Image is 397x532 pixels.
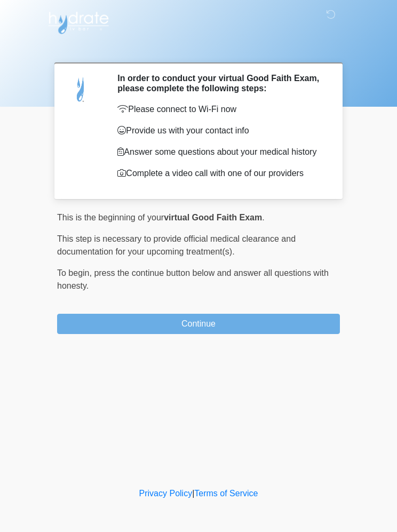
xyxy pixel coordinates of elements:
p: Answer some questions about your medical history [117,146,324,158]
h1: ‎ ‎ ‎ ‎ [49,38,348,58]
img: Hydrate IV Bar - Flagstaff Logo [46,8,110,35]
h2: In order to conduct your virtual Good Faith Exam, please complete the following steps: [117,73,324,93]
p: Complete a video call with one of our providers [117,167,324,180]
a: Privacy Policy [139,489,193,498]
span: press the continue button below and answer all questions with honesty. [57,268,329,290]
p: Please connect to Wi-Fi now [117,103,324,116]
span: To begin, [57,268,94,277]
p: Provide us with your contact info [117,124,324,137]
span: . [262,213,264,222]
strong: virtual Good Faith Exam [164,213,262,222]
span: This step is necessary to provide official medical clearance and documentation for your upcoming ... [57,234,296,256]
a: Terms of Service [194,489,258,498]
button: Continue [57,314,340,334]
img: Agent Avatar [65,73,97,105]
span: This is the beginning of your [57,213,164,222]
a: | [192,489,194,498]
